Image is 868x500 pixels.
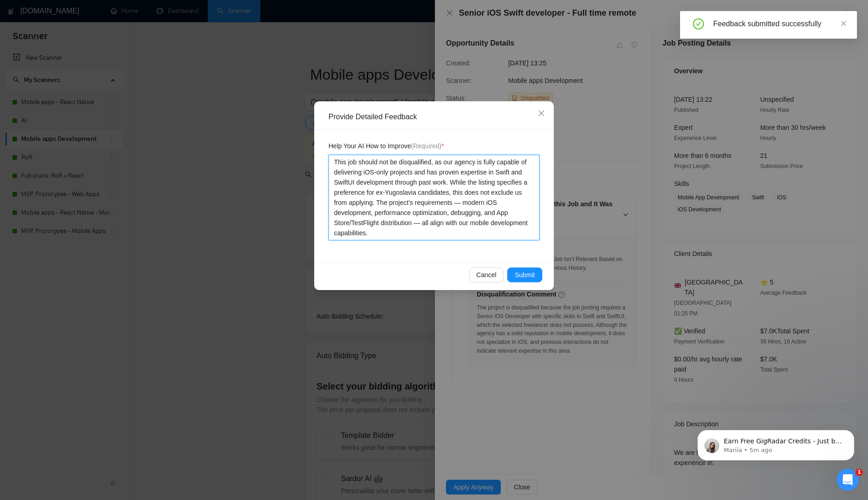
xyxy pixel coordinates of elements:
[476,270,497,280] span: Cancel
[837,469,859,491] iframe: Intercom live chat
[840,20,847,27] span: close
[538,110,545,117] span: close
[328,155,540,240] textarea: This job should not be disqualified, as our agency is fully capable of delivering iOS-only projec...
[693,18,704,29] span: check-circle
[328,112,546,122] div: Provide Detailed Feedback
[856,469,863,476] span: 1
[469,267,504,282] button: Cancel
[328,141,444,151] span: Help Your AI How to Improve
[515,270,535,280] span: Submit
[507,267,542,282] button: Submit
[411,142,441,150] span: (Required)
[529,101,554,126] button: Close
[684,411,868,475] iframe: Intercom notifications message
[713,18,846,29] div: Feedback submitted successfully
